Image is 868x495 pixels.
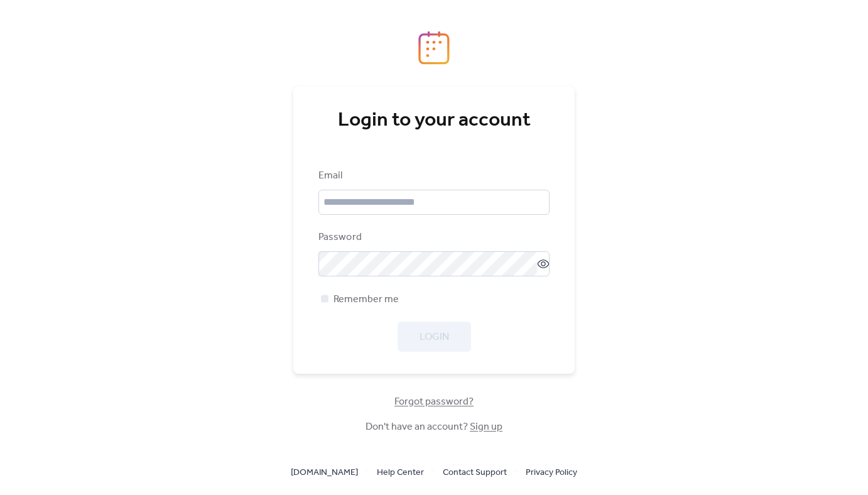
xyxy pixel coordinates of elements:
[318,168,547,183] div: Email
[394,398,474,405] a: Forgot password?
[291,464,358,480] a: [DOMAIN_NAME]
[377,464,424,480] a: Help Center
[318,108,550,133] div: Login to your account
[443,464,507,480] a: Contact Support
[334,292,399,307] span: Remember me
[291,465,358,481] span: [DOMAIN_NAME]
[526,464,577,480] a: Privacy Policy
[470,417,502,437] a: Sign up
[394,394,474,410] span: Forgot password?
[443,465,507,481] span: Contact Support
[318,230,547,245] div: Password
[377,465,424,481] span: Help Center
[526,465,577,481] span: Privacy Policy
[418,31,450,65] img: logo
[366,420,502,435] span: Don't have an account?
